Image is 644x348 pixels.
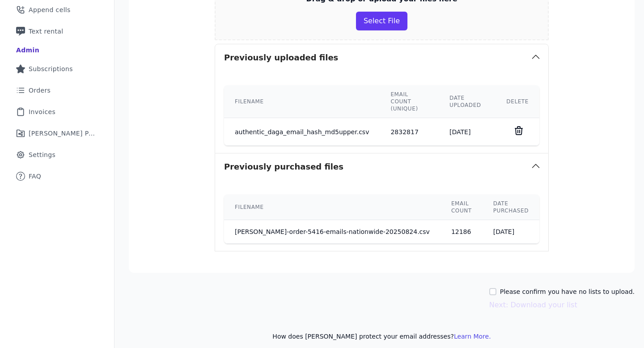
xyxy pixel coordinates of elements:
th: Email count (unique) [380,85,439,118]
span: Settings [29,150,55,159]
span: Append cells [29,5,71,14]
span: [PERSON_NAME] Performance [29,129,96,138]
p: How does [PERSON_NAME] protect your email addresses? [129,332,635,341]
th: Date purchased [483,195,539,220]
a: Orders [7,81,107,100]
td: [DATE] [439,118,496,146]
th: Filename [224,85,380,118]
span: FAQ [29,172,41,181]
button: Previously purchased files [215,153,548,180]
h3: Previously uploaded files [224,51,338,64]
a: FAQ [7,166,107,186]
th: Email count [441,195,483,220]
span: Orders [29,86,51,95]
a: Subscriptions [7,59,107,79]
th: Delete [496,85,539,118]
td: 12186 [441,220,483,244]
span: Invoices [29,107,55,116]
label: Please confirm you have no lists to upload. [500,287,635,296]
th: Date uploaded [439,85,496,118]
td: [DATE] [483,220,539,244]
a: Invoices [7,102,107,122]
button: Next: Download your list [489,300,577,310]
td: authentic_daga_email_hash_md5upper.csv [224,118,380,146]
h3: Previously purchased files [224,161,343,173]
a: Settings [7,145,107,165]
button: Select File [356,12,407,30]
td: 2832817 [380,118,439,146]
button: Learn More. [454,332,491,341]
span: Subscriptions [29,64,73,73]
th: Filename [224,195,441,220]
span: Text rental [29,27,64,36]
a: [PERSON_NAME] Performance [7,123,107,143]
div: Admin [16,46,39,55]
button: Previously uploaded files [215,44,548,71]
td: [PERSON_NAME]-order-5416-emails-nationwide-20250824.csv [224,220,441,244]
a: Text rental [7,21,107,41]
